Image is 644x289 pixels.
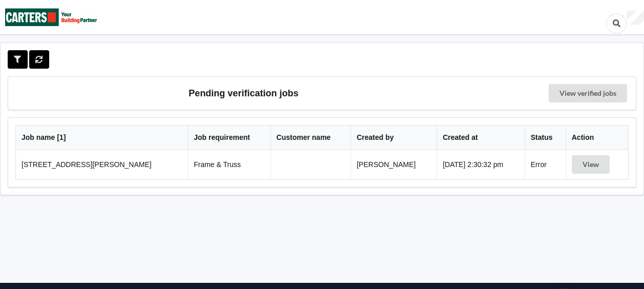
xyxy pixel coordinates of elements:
[549,84,627,102] a: View verified jobs
[16,126,188,150] th: Job name [ 1 ]
[437,126,524,150] th: Created at
[437,150,524,179] td: [DATE] 2:30:32 pm
[15,84,472,102] h3: Pending verification jobs
[627,11,644,25] div: User Profile
[188,150,270,179] td: Frame & Truss
[16,150,188,179] td: [STREET_ADDRESS][PERSON_NAME]
[572,155,610,174] button: View
[525,150,566,179] td: Error
[525,126,566,150] th: Status
[188,126,270,150] th: Job requirement
[566,126,628,150] th: Action
[5,1,97,34] img: Carters
[572,160,612,169] a: View
[350,150,437,179] td: [PERSON_NAME]
[271,126,351,150] th: Customer name
[350,126,437,150] th: Created by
